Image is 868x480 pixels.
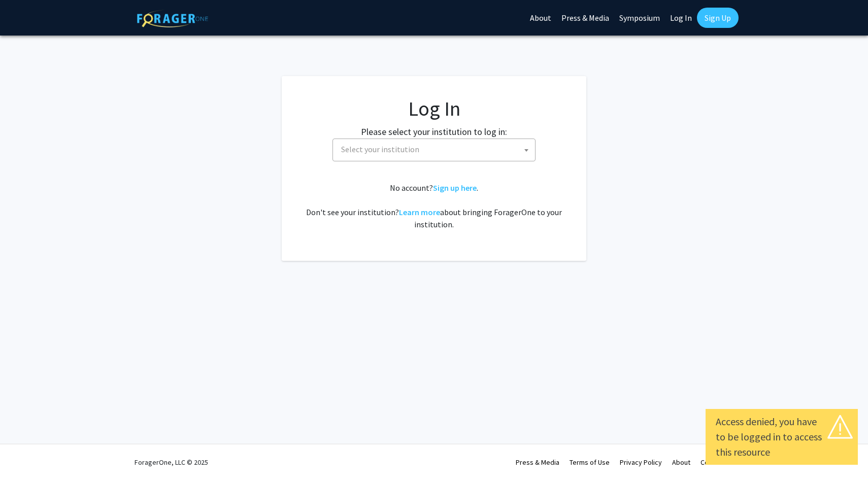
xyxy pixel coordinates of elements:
a: About [672,458,690,467]
label: Please select your institution to log in: [361,125,507,139]
a: Privacy Policy [620,458,662,467]
div: No account? . Don't see your institution? about bringing ForagerOne to your institution. [302,182,566,230]
a: Sign up here [433,183,477,193]
span: Select your institution [337,139,535,160]
a: Learn more about bringing ForagerOne to your institution [399,207,440,217]
a: Press & Media [516,458,559,467]
a: Sign Up [697,8,739,28]
a: Terms of Use [570,458,610,467]
h1: Log In [302,96,566,121]
span: Select your institution [332,139,536,161]
span: Select your institution [341,144,419,154]
img: ForagerOne Logo [137,10,208,27]
div: Access denied, you have to be logged in to access this resource [716,414,848,460]
div: ForagerOne, LLC © 2025 [135,444,208,480]
a: Contact Us [700,458,733,467]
